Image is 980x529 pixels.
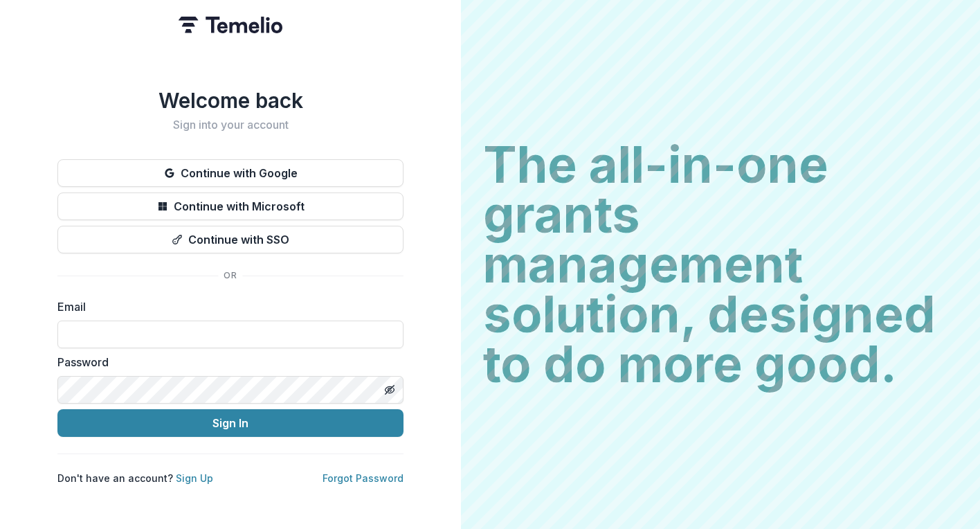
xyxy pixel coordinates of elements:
a: Forgot Password [323,472,403,484]
p: Don't have an account? [57,471,213,485]
label: Email [57,298,395,315]
img: Temelio [179,17,282,33]
label: Password [57,354,395,370]
button: Sign In [57,409,403,437]
h2: Sign into your account [57,118,403,132]
button: Continue with SSO [57,226,403,253]
button: Continue with Google [57,159,403,187]
h1: Welcome back [57,88,403,113]
button: Toggle password visibility [379,379,401,401]
button: Continue with Microsoft [57,192,403,220]
a: Sign Up [176,472,213,484]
